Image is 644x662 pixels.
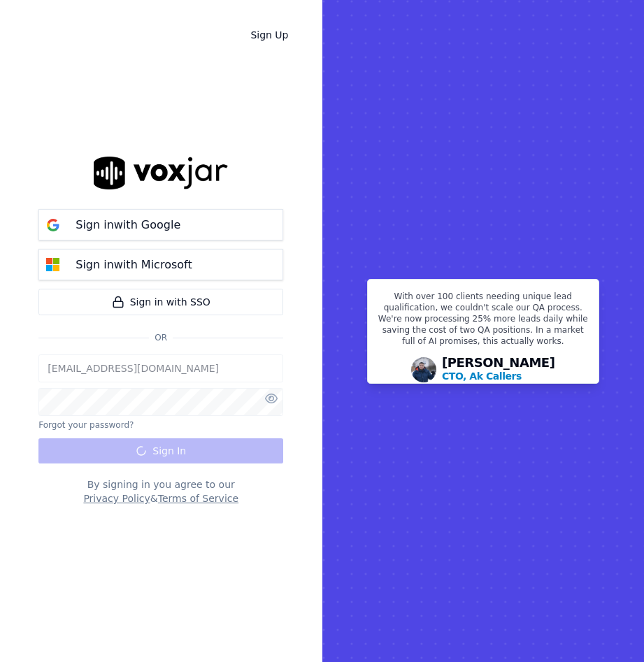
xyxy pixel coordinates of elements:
[38,249,283,280] button: Sign inwith Microsoft
[38,477,283,505] div: By signing in you agree to our &
[158,491,238,505] button: Terms of Service
[442,357,555,383] div: [PERSON_NAME]
[76,257,192,273] p: Sign in with Microsoft
[239,22,299,48] a: Sign Up
[411,357,436,382] img: Avatar
[38,289,283,315] a: Sign in with SSO
[39,251,67,279] img: microsoft Sign in button
[39,211,67,239] img: google Sign in button
[76,217,180,233] p: Sign in with Google
[38,419,134,431] button: Forgot your password?
[94,157,228,189] img: logo
[38,354,283,382] input: Email
[83,491,150,505] button: Privacy Policy
[149,332,173,343] span: Or
[376,291,591,352] p: With over 100 clients needing unique lead qualification, we couldn't scale our QA process. We're ...
[442,369,522,383] p: CTO, Ak Callers
[38,209,283,240] button: Sign inwith Google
